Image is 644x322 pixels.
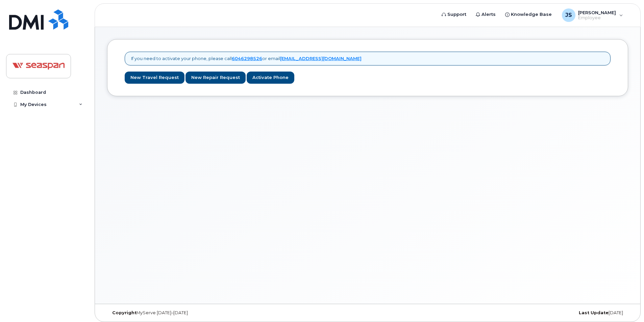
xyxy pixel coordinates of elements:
[579,310,609,315] strong: Last Update
[185,72,246,84] a: New Repair Request
[107,310,281,316] div: MyServe [DATE]–[DATE]
[454,310,628,316] div: [DATE]
[232,56,262,61] a: 6046298526
[247,72,294,84] a: Activate Phone
[125,72,184,84] a: New Travel Request
[280,56,362,61] a: [EMAIL_ADDRESS][DOMAIN_NAME]
[131,55,362,62] p: If you need to activate your phone, please call or email
[112,310,137,315] strong: Copyright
